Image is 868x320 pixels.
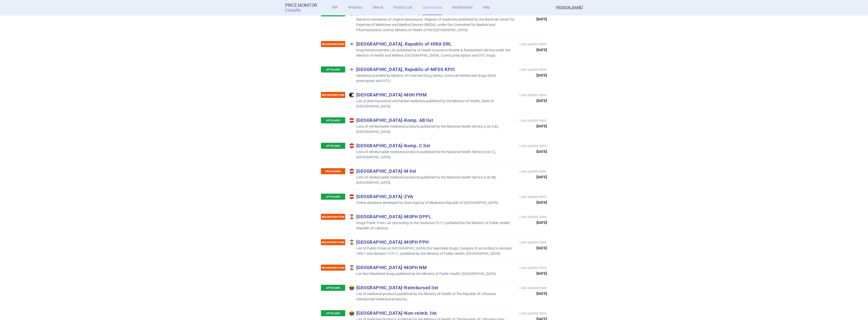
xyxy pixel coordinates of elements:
[321,310,345,316] p: UP TO DATE
[520,194,547,204] p: Last update date:
[321,10,345,16] p: UP TO DATE
[520,150,547,153] strong: [DATE]
[520,17,547,21] strong: [DATE]
[349,168,514,174] p: [GEOGRAPHIC_DATA] - M list
[520,42,547,52] p: Last update date:
[349,66,514,72] p: [GEOGRAPHIC_DATA], Republic of - MFDS KPIC
[349,265,354,270] img: Lebanon
[520,214,547,224] p: Last update date:
[520,124,547,128] strong: [DATE]
[520,11,547,21] p: Last update date:
[520,99,547,102] strong: [DATE]
[520,118,547,128] p: Last update date:
[520,48,547,52] strong: [DATE]
[321,92,345,98] p: RECONSTRUCTION
[349,200,499,205] p: Online database developed by State Agency of Medicines Republic of [GEOGRAPHIC_DATA].
[349,17,514,33] p: Machine translation of original datasource. Register of medicines published by the National Cente...
[349,67,354,72] img: Korea, Republic of
[520,285,547,295] p: Last update date:
[349,92,514,97] p: [GEOGRAPHIC_DATA] - MOH PHM
[520,292,547,295] strong: [DATE]
[349,240,354,245] img: Lebanon
[349,98,514,109] p: List of pharmaceutical and herbal medicines published by the Ministry of Health, State of [GEOGRA...
[349,143,514,148] p: [GEOGRAPHIC_DATA] - Komp. C list
[349,214,514,219] p: [GEOGRAPHIC_DATA] - MOPH DPPL
[321,285,345,291] p: UP TO DATE
[520,175,547,179] strong: [DATE]
[349,73,514,84] p: Database provided by Ministry of Food and Drug Safety, covers all reimbursed drugs (both prescrip...
[349,311,354,316] img: Lithuania
[349,143,354,148] img: Latvia
[285,3,317,8] strong: Price Monitor
[321,143,345,149] p: UP TO DATE
[349,246,514,256] p: List of Public Prices at [GEOGRAPHIC_DATA] (for Injectable drugs, Category E) according to decisi...
[349,149,514,160] p: Lists of reimbursable medicinal products published by the National Health Service (List C), [GEOG...
[520,240,547,250] p: Last update date:
[349,118,354,123] img: Latvia
[321,214,345,220] p: RECONSTRUCTION
[349,117,514,123] p: [GEOGRAPHIC_DATA] - Komp. AB list
[520,201,547,204] strong: [DATE]
[321,66,345,73] p: UP TO DATE
[520,92,547,102] p: Last update date:
[349,239,514,245] p: [GEOGRAPHIC_DATA] - MOPH PPH
[349,285,514,290] p: [GEOGRAPHIC_DATA] - Reimbursed list
[349,169,354,174] img: Latvia
[321,239,345,245] p: RECONSTRUCTION
[349,92,354,97] img: Kuwait
[520,221,547,224] strong: [DATE]
[520,272,547,275] strong: [DATE]
[285,3,317,12] a: Price MonitorCOGVIO
[349,48,514,58] p: Drug Reimbursement List published by of Health Insurance Review & Assessment Service under the Mi...
[321,117,345,123] p: UP TO DATE
[349,194,499,199] p: [GEOGRAPHIC_DATA] - ZVA
[349,194,354,199] img: Latvia
[349,175,514,185] p: Lists of reimbursable medicinal products published by the National Health Service (List M), [GEOG...
[520,169,547,179] p: Last update date:
[349,214,354,219] img: Lebanon
[349,124,514,134] p: Lists of reimbursable medicinal products published by the National Health Service (List A,B), [GE...
[349,271,497,276] p: List Non Marketed drugs published by the Ministry of Public Health, [GEOGRAPHIC_DATA].
[285,8,308,12] span: COGVIO
[321,168,345,174] p: PROCESSING
[349,220,514,231] p: Drugs Public Price List (according to the resolution 51/1) published by the Ministry of Public He...
[349,41,514,47] p: [GEOGRAPHIC_DATA], Republic of - HIRA DRL
[349,310,514,316] p: [GEOGRAPHIC_DATA] - Non-reimb. list
[321,41,345,47] p: RECONSTRUCTION
[520,74,547,77] strong: [DATE]
[520,265,547,275] p: Last update date:
[520,67,547,77] p: Last update date:
[349,265,497,270] p: [GEOGRAPHIC_DATA] - MOPH NM
[349,42,354,47] img: Korea, Republic of
[349,285,354,290] img: Lithuania
[520,143,547,153] p: Last update date:
[321,194,345,200] p: UP TO DATE
[321,265,345,271] p: RECONSTRUCTION
[520,246,547,250] strong: [DATE]
[349,291,514,302] p: List of medicinal products published by the Ministry of Health of The Republic of Lithuania (reim...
